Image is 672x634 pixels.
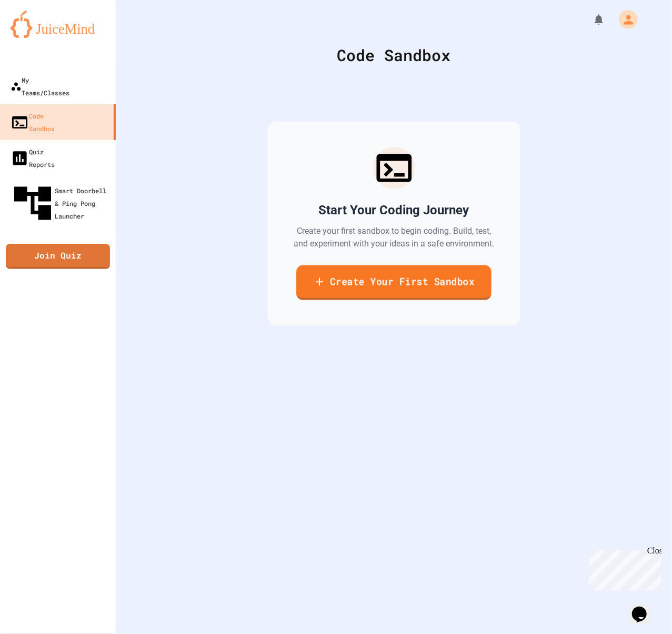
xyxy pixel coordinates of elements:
[573,11,608,28] div: My Notifications
[296,265,492,300] a: Create Your First Sandbox
[11,110,55,135] div: Code Sandbox
[11,74,69,99] div: My Teams/Classes
[585,546,661,591] iframe: chat widget
[11,145,55,171] div: Quiz Reports
[628,592,661,623] iframe: chat widget
[142,43,646,67] div: Code Sandbox
[608,7,640,32] div: My Account
[11,11,105,38] img: logo-orange.svg
[293,225,495,250] p: Create your first sandbox to begin coding. Build, test, and experiment with your ideas in a safe ...
[11,181,112,225] div: Smart Doorbell & Ping Pong Launcher
[4,4,73,67] div: Chat with us now!Close
[319,202,469,219] h2: Start Your Coding Journey
[6,244,110,269] a: Join Quiz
